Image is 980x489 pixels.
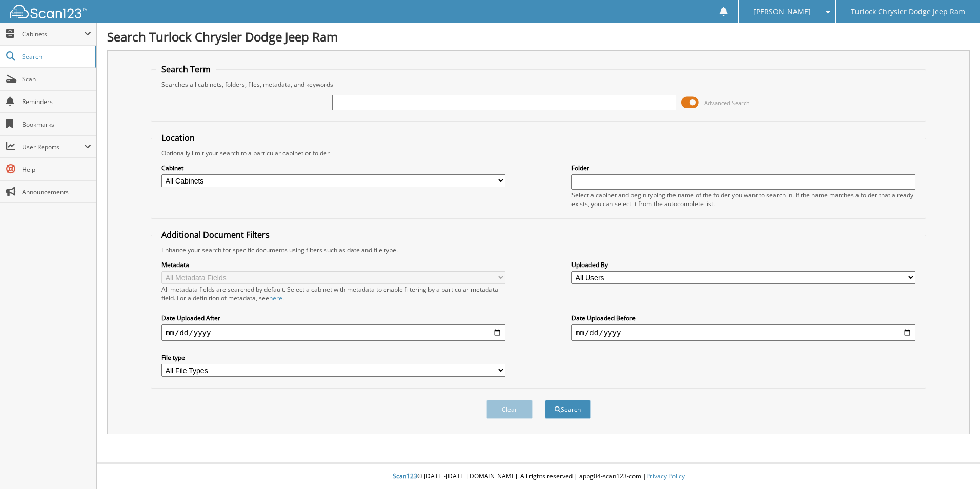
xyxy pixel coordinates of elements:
[22,30,84,38] span: Cabinets
[161,164,505,172] label: Cabinet
[22,75,91,84] span: Scan
[571,260,915,269] label: Uploaded By
[156,64,216,75] legend: Search Term
[156,132,200,144] legend: Location
[161,285,505,302] div: All metadata fields are searched by default. Select a cabinet with metadata to enable filtering b...
[571,314,915,322] label: Date Uploaded Before
[851,9,965,15] span: Turlock Chrysler Dodge Jeep Ram
[753,9,811,15] span: [PERSON_NAME]
[107,28,970,45] h1: Search Turlock Chrysler Dodge Jeep Ram
[161,260,505,269] label: Metadata
[22,165,91,174] span: Help
[161,324,505,341] input: start
[269,294,282,302] a: here
[10,5,87,18] img: scan123-logo-white.svg
[156,80,921,89] div: Searches all cabinets, folders, files, metadata, and keywords
[156,229,275,240] legend: Additional Document Filters
[704,99,750,107] span: Advanced Search
[545,400,591,419] button: Search
[393,472,417,480] span: Scan123
[571,164,915,172] label: Folder
[22,188,91,196] span: Announcements
[486,400,533,419] button: Clear
[22,120,91,129] span: Bookmarks
[571,191,915,208] div: Select a cabinet and begin typing the name of the folder you want to search in. If the name match...
[22,52,90,61] span: Search
[156,149,921,157] div: Optionally limit your search to a particular cabinet or folder
[646,472,685,480] a: Privacy Policy
[22,97,91,106] span: Reminders
[161,314,505,322] label: Date Uploaded After
[161,353,505,362] label: File type
[22,142,84,151] span: User Reports
[929,440,980,489] iframe: Chat Widget
[97,464,980,489] div: © [DATE]-[DATE] [DOMAIN_NAME]. All rights reserved | appg04-scan123-com |
[571,324,915,341] input: end
[156,246,921,254] div: Enhance your search for specific documents using filters such as date and file type.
